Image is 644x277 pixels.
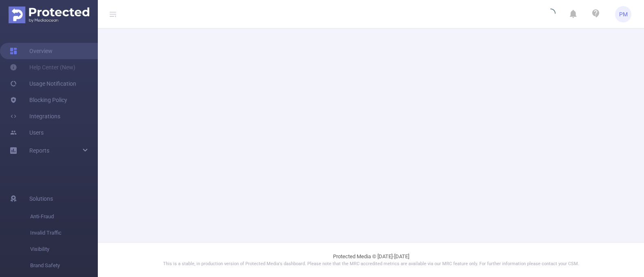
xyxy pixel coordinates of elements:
span: Visibility [30,241,98,257]
span: Invalid Traffic [30,225,98,241]
span: PM [619,6,628,22]
span: Solutions [29,191,53,207]
p: This is a stable, in production version of Protected Media's dashboard. Please note that the MRC ... [118,261,624,268]
a: Overview [10,43,53,59]
footer: Protected Media © [DATE]-[DATE] [98,242,644,277]
a: Integrations [10,108,60,124]
span: Anti-Fraud [30,208,98,225]
a: Blocking Policy [10,92,67,108]
span: Reports [29,147,49,154]
i: icon: loading [546,9,556,20]
a: Users [10,124,44,141]
span: Brand Safety [30,257,98,274]
a: Usage Notification [10,75,76,92]
a: Reports [29,142,49,159]
img: Protected Media [9,7,89,23]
